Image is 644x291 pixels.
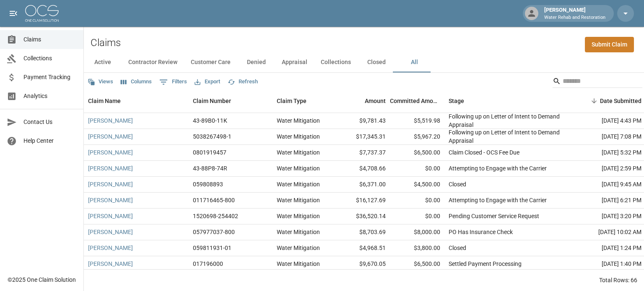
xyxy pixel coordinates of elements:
span: Claims [23,35,77,44]
div: Water Mitigation [277,212,320,220]
div: Amount [335,89,390,113]
div: $9,781.43 [335,113,390,129]
div: $5,967.20 [390,129,444,145]
a: [PERSON_NAME] [88,116,133,125]
button: All [395,52,433,72]
div: $16,127.69 [335,193,390,209]
div: 0801919457 [193,148,226,157]
a: [PERSON_NAME] [88,260,133,268]
div: 057977037-800 [193,228,235,236]
div: Closed [449,180,466,188]
div: $4,968.51 [335,240,390,256]
div: Claim Number [189,89,273,113]
button: Closed [358,52,395,72]
button: Contractor Review [122,52,184,72]
div: Water Mitigation [277,180,320,188]
button: Show filters [157,75,189,89]
div: Water Mitigation [277,228,320,236]
div: $4,708.66 [335,161,390,177]
div: Stage [449,89,464,113]
div: $36,520.14 [335,209,390,224]
div: Water Mitigation [277,116,320,125]
div: PO Has Insurance Check [449,228,513,236]
div: Date Submitted [600,89,641,113]
div: $6,500.00 [390,256,444,272]
button: Sort [588,95,600,107]
div: Water Mitigation [277,164,320,173]
div: 059811931-01 [193,244,231,252]
div: Water Mitigation [277,148,320,157]
div: Claim Name [84,89,189,113]
h2: Claims [91,37,121,49]
div: $0.00 [390,193,444,209]
span: Collections [23,54,77,63]
a: [PERSON_NAME] [88,164,133,173]
button: Views [86,75,115,88]
div: $8,000.00 [390,224,444,240]
a: Submit Claim [585,37,634,52]
div: 43-88P8-74R [193,164,227,173]
div: Attempting to Engage with the Carrier [449,164,547,173]
a: [PERSON_NAME] [88,228,133,236]
div: Search [553,75,642,90]
div: Closed [449,244,466,252]
div: $5,519.98 [390,113,444,129]
div: 059808893 [193,180,223,188]
div: $7,737.37 [335,145,390,161]
button: Export [192,75,222,88]
div: Water Mitigation [277,260,320,268]
div: Claim Number [193,89,231,113]
div: $17,345.31 [335,129,390,145]
div: Water Mitigation [277,132,320,141]
div: Claim Name [88,89,121,113]
div: Claim Type [277,89,306,113]
a: [PERSON_NAME] [88,244,133,252]
button: Active [84,52,122,72]
a: [PERSON_NAME] [88,148,133,157]
div: Total Rows: 66 [599,276,637,284]
div: 5038267498-1 [193,132,231,141]
button: Select columns [119,75,154,88]
button: Refresh [226,75,260,88]
div: $0.00 [390,161,444,177]
img: ocs-logo-white-transparent.png [25,5,59,22]
button: Collections [314,52,358,72]
a: [PERSON_NAME] [88,196,133,204]
a: [PERSON_NAME] [88,212,133,220]
div: Following up on Letter of Intent to Demand Appraisal [449,112,566,129]
button: Customer Care [184,52,237,72]
div: $3,800.00 [390,240,444,256]
div: [PERSON_NAME] [541,6,609,21]
div: Following up on Letter of Intent to Demand Appraisal [449,128,566,145]
div: dynamic tabs [84,52,644,72]
div: Water Mitigation [277,244,320,252]
div: Settled Payment Processing [449,260,522,268]
div: $4,500.00 [390,177,444,193]
span: Analytics [23,92,77,100]
div: $9,670.05 [335,256,390,272]
div: Claim Closed - OCS Fee Due [449,148,519,157]
div: © 2025 One Claim Solution [8,276,76,284]
button: Denied [237,52,275,72]
div: 1520698-254402 [193,212,238,220]
div: 43-89B0-11K [193,116,227,125]
div: $6,500.00 [390,145,444,161]
span: Payment Tracking [23,73,77,82]
div: Pending Customer Service Request [449,212,539,220]
div: Amount [365,89,386,113]
p: Water Rehab and Restoration [544,14,605,21]
div: $8,703.69 [335,224,390,240]
div: $0.00 [390,209,444,224]
span: Contact Us [23,118,77,126]
div: $6,371.00 [335,177,390,193]
a: [PERSON_NAME] [88,180,133,188]
button: Appraisal [275,52,314,72]
a: [PERSON_NAME] [88,132,133,141]
span: Help Center [23,136,77,145]
div: Committed Amount [390,89,444,113]
div: Water Mitigation [277,196,320,204]
div: 017196000 [193,260,223,268]
div: Committed Amount [390,89,440,113]
div: 011716465-800 [193,196,235,204]
div: Attempting to Engage with the Carrier [449,196,547,204]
